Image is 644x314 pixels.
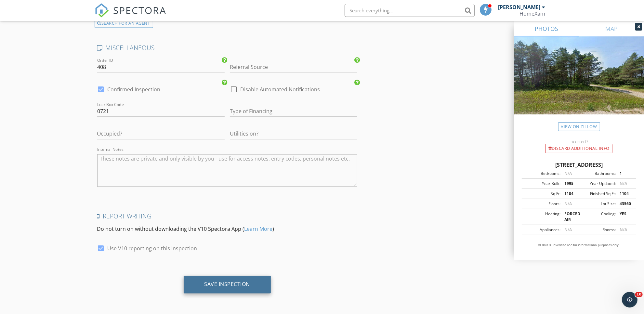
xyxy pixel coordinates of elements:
div: Heating: [524,211,560,223]
div: 1104 [560,191,579,197]
div: Lot Size: [579,201,616,207]
img: The Best Home Inspection Software - Spectora [95,3,109,18]
div: Save Inspection [204,281,250,288]
div: 1 [616,171,634,177]
textarea: Internal Notes [97,154,358,187]
h4: MISCELLANEOUS [97,44,358,52]
input: Occupied? [97,129,225,139]
span: 10 [635,292,643,297]
div: Year Built: [524,181,560,187]
div: Cooling: [579,211,616,223]
span: N/A [564,201,572,206]
div: YES [616,211,634,223]
input: Referral Source [230,62,357,72]
span: N/A [620,181,627,186]
div: Discard Additional info [545,144,612,153]
input: Type of Financing [230,106,357,117]
a: PHOTOS [514,21,579,36]
div: Sq Ft: [524,191,560,197]
a: Learn More [244,226,273,233]
span: N/A [564,227,572,232]
p: All data is unverified and for informational purposes only. [522,243,636,247]
p: Do not turn on without downloading the V10 Spectora App ( ) [97,225,358,233]
input: Utilities on? [230,129,357,139]
div: 1104 [616,191,634,197]
div: 43560 [616,201,634,207]
iframe: Intercom live chat [622,292,637,307]
div: Floors: [524,201,560,207]
div: FORCED AIR [560,211,579,223]
div: Bathrooms: [579,171,616,177]
div: Appliances: [524,227,560,233]
img: streetview [514,36,644,130]
h4: Report Writing [97,212,358,221]
div: Bedrooms: [524,171,560,177]
a: SPECTORA [95,9,167,22]
a: MAP [579,21,644,36]
input: Search everything... [345,4,475,17]
label: Use V10 reporting on this inspection [108,245,197,252]
span: N/A [620,227,627,232]
label: Disable Automated Notifications [240,86,320,93]
label: Confirmed Inspection [108,86,161,93]
div: [PERSON_NAME] [498,4,541,10]
span: SPECTORA [113,3,167,17]
div: HomeXam [520,10,545,17]
div: [STREET_ADDRESS] [522,161,636,169]
span: N/A [564,171,572,176]
div: 1995 [560,181,579,187]
div: Year Updated: [579,181,616,187]
div: Rooms: [579,227,616,233]
div: Incorrect? [514,139,644,144]
div: Finished Sq Ft: [579,191,616,197]
a: View on Zillow [558,122,600,131]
